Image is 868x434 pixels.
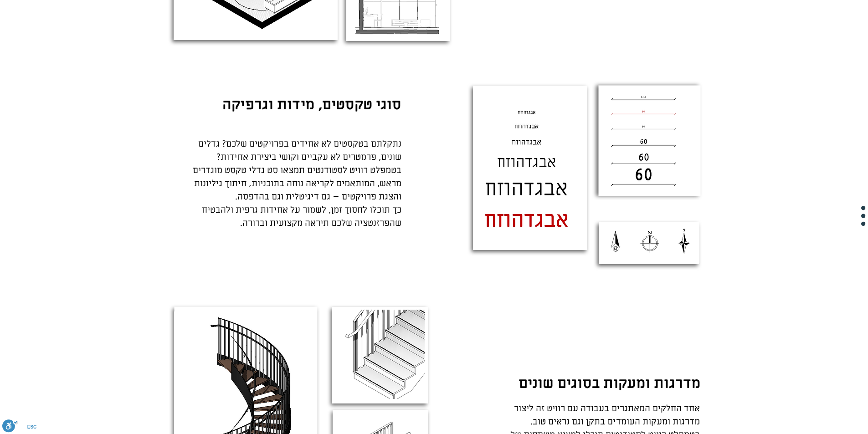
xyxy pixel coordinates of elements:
img: סוגי טקסטים שונים מתוך טמפלט רוויט [477,94,576,244]
span: בטמפלט רוויט לסטודנטים תמצאו סט גדלי טקסט מוגדרים מראש, המותאמים לקריאה נוחה בתוכניות, חיתוך גילי... [193,164,401,203]
img: חץ צפון [601,222,699,263]
span: מדרגות ומעקות בסוגים שונים [519,374,700,393]
span: נתקלתם בטקסטים לא אחידים בפרויקטים שלכם? גדלים שונים, פרמטרים לא עקביים וקושי ביצירת אחידות? [198,138,401,163]
img: מדרגות טמפלט רוויט [335,310,425,399]
img: מידות [603,88,683,194]
span: סוגי טקסטים, מידות וגרפיקה [222,95,401,114]
span: כך תוכלו לחסוך זמן, לשמור על אחידות גרפית ולהבטיח שהפרזנטציה שלכם תיראה מקצועית וברורה. [202,204,401,229]
span: אחד החלקים המאתגרים בעבודה עם רוויט זה ליצור מדרגות ומעקות העומדים בתקן וגם נראים טוב. [514,403,700,428]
